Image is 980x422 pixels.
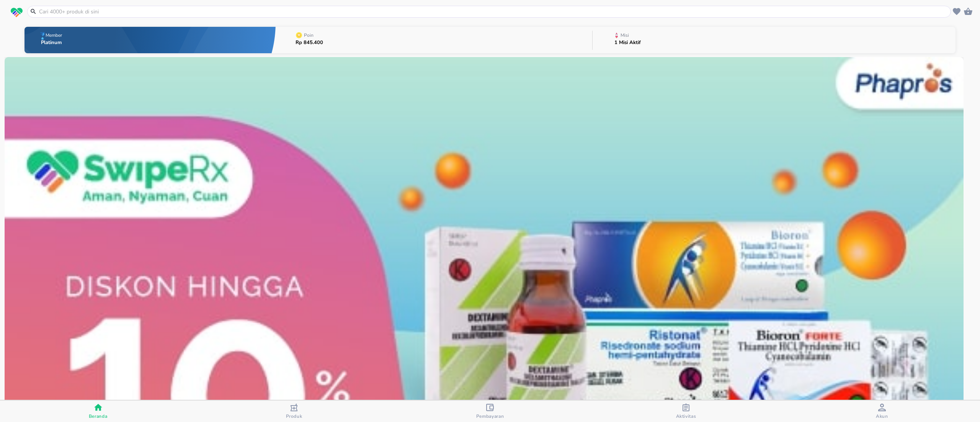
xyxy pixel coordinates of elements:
[876,413,888,419] span: Akun
[593,25,955,55] button: Misi1 Misi Aktif
[304,33,314,38] p: Poin
[196,401,392,422] button: Produk
[676,413,696,419] span: Aktivitas
[296,40,323,45] p: Rp 845.400
[24,25,276,55] button: MemberPlatinum
[46,33,62,38] p: Member
[11,8,23,18] img: logo_swiperx_s.bd005f3b.svg
[392,401,588,422] button: Pembayaran
[614,40,641,45] p: 1 Misi Aktif
[286,413,302,419] span: Produk
[38,8,949,16] input: Cari 4000+ produk di sini
[588,401,784,422] button: Aktivitas
[784,401,980,422] button: Akun
[41,40,64,45] p: Platinum
[276,25,592,55] button: PoinRp 845.400
[621,33,629,38] p: Misi
[476,413,504,419] span: Pembayaran
[89,413,108,419] span: Beranda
